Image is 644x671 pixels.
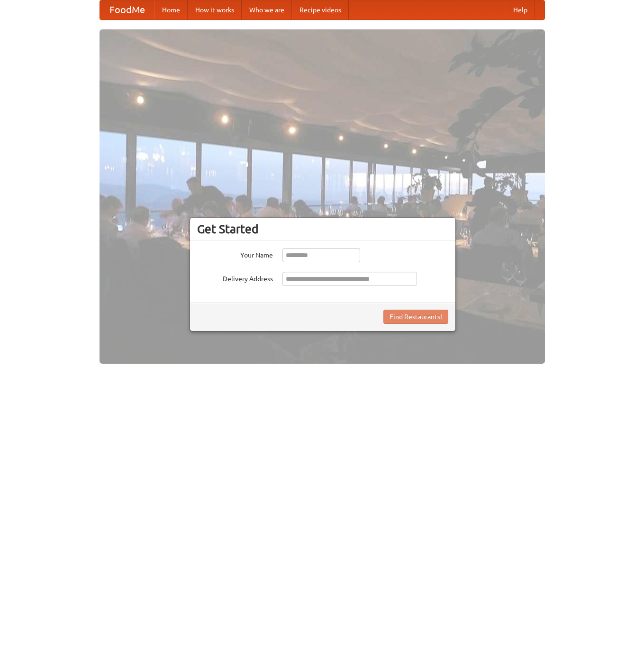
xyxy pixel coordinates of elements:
[242,0,292,19] a: Who we are
[506,0,535,19] a: Help
[100,0,154,19] a: FoodMe
[188,0,242,19] a: How it works
[154,0,188,19] a: Home
[292,0,349,19] a: Recipe videos
[197,272,273,284] label: Delivery Address
[197,222,448,236] h3: Get Started
[197,248,273,260] label: Your Name
[383,310,448,324] button: Find Restaurants!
